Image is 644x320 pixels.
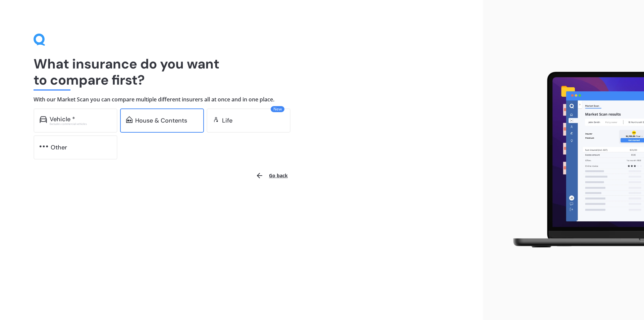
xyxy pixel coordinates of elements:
[40,143,48,150] img: other.81dba5aafe580aa69f38.svg
[213,116,219,123] img: life.f720d6a2d7cdcd3ad642.svg
[135,117,187,124] div: House & Contents
[51,144,67,151] div: Other
[222,117,232,124] div: Life
[252,168,292,184] button: Go back
[34,96,449,103] h4: With our Market Scan you can compare multiple different insurers all at once and in one place.
[126,116,132,123] img: home-and-contents.b802091223b8502ef2dd.svg
[271,106,284,112] span: New
[34,56,449,88] h1: What insurance do you want to compare first?
[50,123,111,125] div: Excludes commercial vehicles
[50,116,75,123] div: Vehicle *
[40,116,47,123] img: car.f15378c7a67c060ca3f3.svg
[503,68,644,253] img: laptop.webp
